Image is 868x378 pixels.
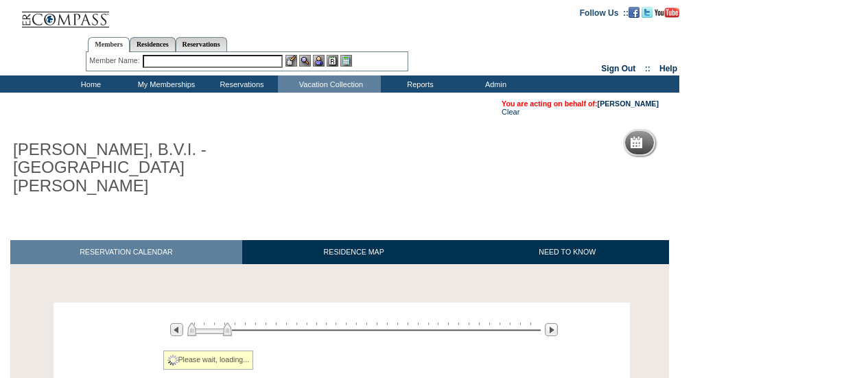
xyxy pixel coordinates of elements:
img: Reservations [327,55,338,67]
a: Residences [130,37,176,51]
a: Follow us on Twitter [642,8,653,16]
img: spinner2.gif [167,355,178,366]
img: Subscribe to our YouTube Channel [655,8,679,18]
a: Sign Out [601,64,635,73]
span: You are acting on behalf of: [502,99,659,108]
td: My Memberships [127,75,202,93]
td: Admin [456,75,532,93]
img: Impersonate [313,55,325,67]
img: Follow us on Twitter [642,7,653,18]
td: Reservations [202,75,278,93]
h5: Reservation Calendar [648,139,753,147]
img: Become our fan on Facebook [629,7,640,18]
img: b_calculator.gif [340,55,352,67]
img: View [299,55,311,67]
img: Previous [170,323,183,336]
a: Subscribe to our YouTube Channel [655,8,679,16]
td: Vacation Collection [278,75,381,93]
a: Help [659,64,677,73]
h1: [PERSON_NAME], B.V.I. - [GEOGRAPHIC_DATA][PERSON_NAME] [10,138,318,198]
a: RESIDENCE MAP [242,240,466,264]
div: Please wait, loading... [163,351,254,370]
td: Home [51,75,127,93]
img: b_edit.gif [285,55,297,67]
a: Members [88,37,130,52]
a: Reservations [176,37,227,51]
a: NEED TO KNOW [465,240,669,264]
a: [PERSON_NAME] [598,99,659,108]
div: Member Name: [89,55,142,67]
span: :: [645,64,650,73]
a: Become our fan on Facebook [629,8,640,16]
a: RESERVATION CALENDAR [10,240,242,264]
td: Reports [381,75,456,93]
a: Clear [502,108,519,116]
img: Next [545,323,558,336]
td: Follow Us :: [580,7,629,18]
